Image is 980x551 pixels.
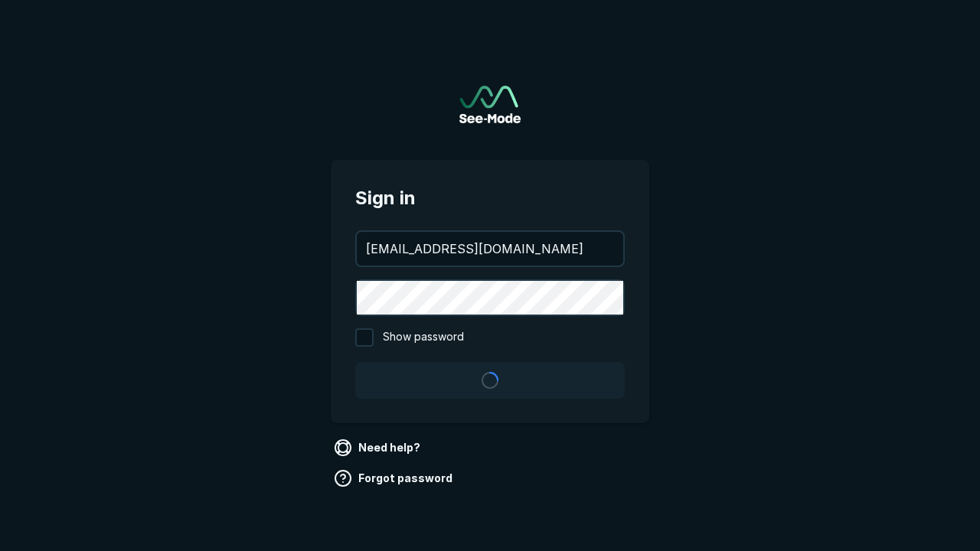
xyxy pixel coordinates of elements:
span: Show password [383,328,464,347]
a: Need help? [331,435,426,460]
input: your@email.com [357,232,623,266]
a: Forgot password [331,466,459,491]
img: See-Mode Logo [459,86,521,123]
span: Sign in [355,184,625,212]
a: Go to sign in [459,86,521,123]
